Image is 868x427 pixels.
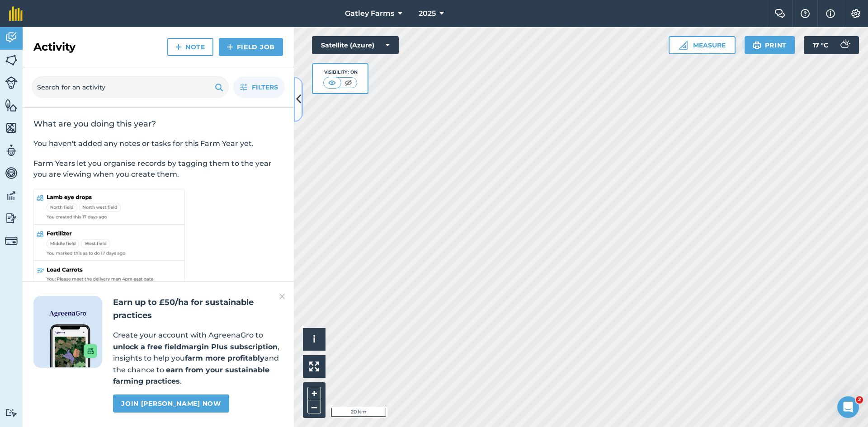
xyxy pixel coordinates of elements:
[33,158,283,180] p: Farm Years let you organise records by tagging them to the year you are viewing when you create t...
[113,366,269,386] strong: earn from your sustainable farming practices
[9,6,23,21] img: fieldmargin Logo
[5,31,18,44] img: svg+xml;base64,PD94bWwgdmVyc2lvbj0iMS4wIiBlbmNvZGluZz0idXRmLTgiPz4KPCEtLSBHZW5lcmF0b3I6IEFkb2JlIE...
[33,118,283,129] h2: What are you doing this year?
[307,400,321,413] button: –
[175,42,182,52] img: svg+xml;base64,PHN2ZyB4bWxucz0iaHR0cDovL3d3dy53My5vcmcvMjAwMC9zdmciIHdpZHRoPSIxNCIgaGVpZ2h0PSIyNC...
[804,36,859,54] button: 17 °C
[5,211,18,225] img: svg+xml;base64,PD94bWwgdmVyc2lvbj0iMS4wIiBlbmNvZGluZz0idXRmLTgiPz4KPCEtLSBHZW5lcmF0b3I6IEFkb2JlIE...
[326,78,338,87] img: svg+xml;base64,PHN2ZyB4bWxucz0iaHR0cDovL3d3dy53My5vcmcvMjAwMC9zdmciIHdpZHRoPSI1MCIgaGVpZ2h0PSI0MC...
[309,361,319,371] img: Four arrows, one pointing top left, one top right, one bottom right and the last bottom left
[669,36,736,54] button: Measure
[753,40,761,51] img: svg+xml;base64,PHN2ZyB4bWxucz0iaHR0cDovL3d3dy53My5vcmcvMjAwMC9zdmciIHdpZHRoPSIxOSIgaGVpZ2h0PSIyNC...
[113,343,278,351] strong: unlock a free fieldmargin Plus subscription
[856,396,863,404] span: 2
[5,189,18,202] img: svg+xml;base64,PD94bWwgdmVyc2lvbj0iMS4wIiBlbmNvZGluZz0idXRmLTgiPz4KPCEtLSBHZW5lcmF0b3I6IEFkb2JlIE...
[679,41,688,50] img: Ruler icon
[345,8,394,19] span: Gatley Farms
[5,166,18,180] img: svg+xml;base64,PD94bWwgdmVyc2lvbj0iMS4wIiBlbmNvZGluZz0idXRmLTgiPz4KPCEtLSBHZW5lcmF0b3I6IEFkb2JlIE...
[307,387,321,400] button: +
[33,138,283,149] p: You haven't added any notes or tasks for this Farm Year yet.
[113,329,283,387] p: Create your account with AgreenaGro to , insights to help you and the chance to .
[826,8,835,19] img: svg+xml;base64,PHN2ZyB4bWxucz0iaHR0cDovL3d3dy53My5vcmcvMjAwMC9zdmciIHdpZHRoPSIxNyIgaGVpZ2h0PSIxNy...
[745,36,795,54] button: Print
[5,144,18,157] img: svg+xml;base64,PD94bWwgdmVyc2lvbj0iMS4wIiBlbmNvZGluZz0idXRmLTgiPz4KPCEtLSBHZW5lcmF0b3I6IEFkb2JlIE...
[312,36,399,54] button: Satellite (Azure)
[5,408,18,417] img: svg+xml;base64,PD94bWwgdmVyc2lvbj0iMS4wIiBlbmNvZGluZz0idXRmLTgiPz4KPCEtLSBHZW5lcmF0b3I6IEFkb2JlIE...
[5,121,18,135] img: svg+xml;base64,PHN2ZyB4bWxucz0iaHR0cDovL3d3dy53My5vcmcvMjAwMC9zdmciIHdpZHRoPSI1NiIgaGVpZ2h0PSI2MC...
[252,82,278,92] span: Filters
[5,76,18,89] img: svg+xml;base64,PD94bWwgdmVyc2lvbj0iMS4wIiBlbmNvZGluZz0idXRmLTgiPz4KPCEtLSBHZW5lcmF0b3I6IEFkb2JlIE...
[32,76,229,98] input: Search for an activity
[835,36,854,54] img: svg+xml;base64,PD94bWwgdmVyc2lvbj0iMS4wIiBlbmNvZGluZz0idXRmLTgiPz4KPCEtLSBHZW5lcmF0b3I6IEFkb2JlIE...
[50,324,97,367] img: Screenshot of the Gro app
[219,38,283,56] a: Field Job
[215,82,223,93] img: svg+xml;base64,PHN2ZyB4bWxucz0iaHR0cDovL3d3dy53My5vcmcvMjAwMC9zdmciIHdpZHRoPSIxOSIgaGVpZ2h0PSIyNC...
[5,235,18,247] img: svg+xml;base64,PD94bWwgdmVyc2lvbj0iMS4wIiBlbmNvZGluZz0idXRmLTgiPz4KPCEtLSBHZW5lcmF0b3I6IEFkb2JlIE...
[185,354,264,362] strong: farm more profitably
[227,42,233,52] img: svg+xml;base64,PHN2ZyB4bWxucz0iaHR0cDovL3d3dy53My5vcmcvMjAwMC9zdmciIHdpZHRoPSIxNCIgaGVpZ2h0PSIyNC...
[850,9,861,18] img: A cog icon
[167,38,213,56] a: Note
[419,8,436,19] span: 2025
[323,69,358,76] div: Visibility: On
[303,328,325,351] button: i
[5,53,18,67] img: svg+xml;base64,PHN2ZyB4bWxucz0iaHR0cDovL3d3dy53My5vcmcvMjAwMC9zdmciIHdpZHRoPSI1NiIgaGVpZ2h0PSI2MC...
[33,40,75,54] h2: Activity
[313,333,316,345] span: i
[233,76,285,98] button: Filters
[800,9,811,18] img: A question mark icon
[837,396,859,418] iframe: Intercom live chat
[5,99,18,112] img: svg+xml;base64,PHN2ZyB4bWxucz0iaHR0cDovL3d3dy53My5vcmcvMjAwMC9zdmciIHdpZHRoPSI1NiIgaGVpZ2h0PSI2MC...
[279,291,285,302] img: svg+xml;base64,PHN2ZyB4bWxucz0iaHR0cDovL3d3dy53My5vcmcvMjAwMC9zdmciIHdpZHRoPSIyMiIgaGVpZ2h0PSIzMC...
[113,296,283,322] h2: Earn up to £50/ha for sustainable practices
[343,78,354,87] img: svg+xml;base64,PHN2ZyB4bWxucz0iaHR0cDovL3d3dy53My5vcmcvMjAwMC9zdmciIHdpZHRoPSI1MCIgaGVpZ2h0PSI0MC...
[113,394,229,413] a: Join [PERSON_NAME] now
[813,36,828,54] span: 17 ° C
[774,9,785,18] img: Two speech bubbles overlapping with the left bubble in the forefront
